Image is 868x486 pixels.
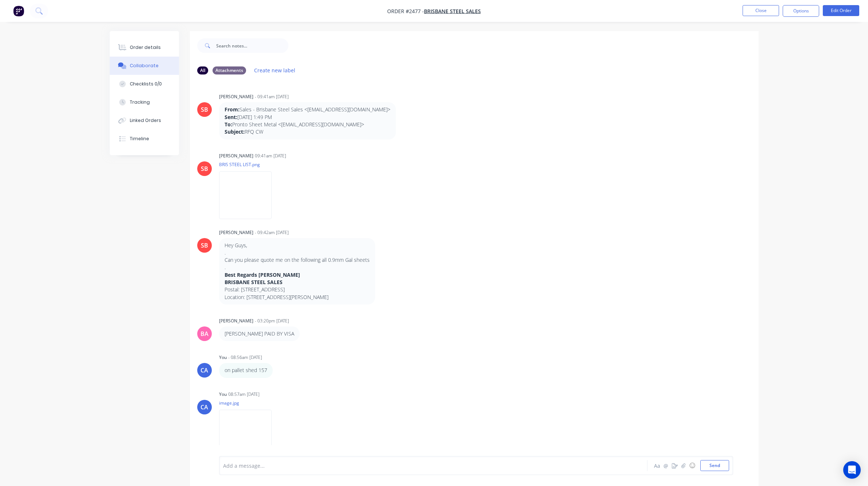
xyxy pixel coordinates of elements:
span: Order #2477 - [387,8,424,15]
button: Checklists 0/0 [110,75,179,93]
div: Open Intercom Messenger [843,461,861,479]
div: Order details [130,44,161,51]
div: You [219,354,227,361]
p: Can you please quote me on the following all 0.9mm Gal sheets [225,256,370,264]
button: ☺ [688,461,697,470]
p: [PERSON_NAME] PAID BY VISA [225,330,294,337]
button: Create new label [250,65,299,75]
button: @ [662,461,670,470]
strong: Subject: [225,128,245,135]
div: [PERSON_NAME] [219,93,253,100]
div: All [197,66,208,74]
p: . [225,249,370,256]
div: - 03:20pm [DATE] [255,318,289,324]
div: - 08:56am [DATE] [228,354,262,361]
div: 08:57am [DATE] [228,391,260,398]
button: Edit Order [823,5,859,16]
div: BA [201,329,209,338]
strong: From: [225,106,240,113]
input: Search notes... [216,38,288,53]
div: SB [201,105,208,114]
strong: Sent: [225,114,237,120]
p: Sales - Brisbane Steel Sales <[EMAIL_ADDRESS][DOMAIN_NAME]> [DATE] 1:49 PM Pronto Sheet Metal <[E... [225,106,390,135]
p: BRIS STEEL LIST.png [219,161,279,168]
p: image.jpg [219,400,279,406]
strong: BRISBANE STEEL SALES [225,279,283,286]
div: You [219,391,227,398]
div: Tracking [130,99,150,106]
button: Linked Orders [110,111,179,130]
p: . [225,264,370,271]
p: Postal: [STREET_ADDRESS] [225,286,370,293]
p: on pallet shed 157 [225,367,267,374]
div: - 09:42am [DATE] [255,229,289,236]
div: Checklists 0/0 [130,81,162,87]
strong: To: [225,121,232,128]
div: Attachments [213,66,246,74]
div: CA [201,366,208,375]
div: Collaborate [130,62,159,69]
button: Timeline [110,130,179,148]
div: 09:41am [DATE] [255,153,286,159]
button: Order details [110,38,179,57]
img: Factory [13,5,24,16]
button: Options [783,5,819,17]
div: Timeline [130,135,149,142]
button: Close [743,5,779,16]
button: Collaborate [110,57,179,75]
button: Send [700,460,729,471]
button: Aa [653,461,662,470]
strong: Best Regards [PERSON_NAME] [225,271,300,278]
div: [PERSON_NAME] [219,229,253,236]
div: CA [201,403,208,412]
div: SB [201,164,208,173]
div: [PERSON_NAME] [219,153,253,159]
p: Location: [STREET_ADDRESS][PERSON_NAME] [225,294,370,301]
div: - 09:41am [DATE] [255,93,289,100]
div: Linked Orders [130,117,161,124]
p: Hey Guys, [225,242,370,249]
a: Brisbane Steel Sales [424,8,481,15]
div: SB [201,241,208,250]
div: [PERSON_NAME] [219,318,253,324]
button: Tracking [110,93,179,111]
